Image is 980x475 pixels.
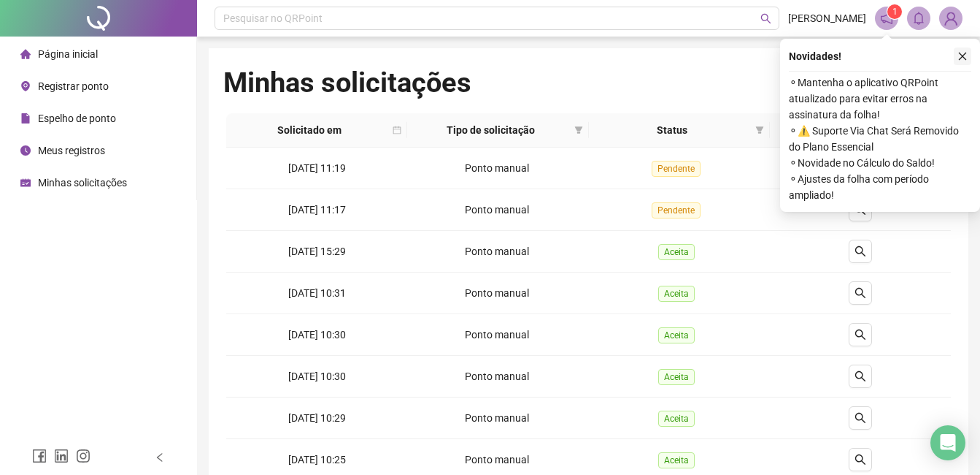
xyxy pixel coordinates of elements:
span: search [854,287,866,299]
span: Minhas solicitações [38,177,127,189]
span: filter [752,119,767,141]
span: facebook [32,449,47,463]
span: Ponto manual [465,329,529,341]
span: search [854,329,866,341]
span: Solicitado em [232,122,387,138]
span: Ponto manual [465,246,529,257]
span: ⚬ Ajustes da folha com período ampliado! [789,171,971,203]
span: close [957,51,968,61]
span: search [854,246,866,257]
span: Pendente [652,161,701,177]
span: Tipo de solicitação [413,122,568,138]
h1: Minhas solicitações [223,66,471,99]
span: [DATE] 10:30 [288,370,346,382]
span: left [155,452,165,463]
span: search [854,370,866,382]
div: Open Intercom Messenger [930,425,965,460]
span: linkedin [54,449,69,463]
span: calendar [390,119,404,141]
span: file [20,113,31,123]
span: bell [912,12,925,25]
span: [DATE] 11:17 [288,204,346,216]
img: 54632 [940,7,962,29]
span: filter [755,126,764,134]
span: Aceita [658,286,695,302]
span: [DATE] 10:31 [288,287,346,299]
span: Ponto manual [465,204,529,216]
span: Aceita [658,244,695,260]
span: Ponto manual [465,370,529,382]
span: Aceita [658,327,695,343]
span: environment [20,81,31,91]
span: Registrar ponto [38,80,109,92]
span: Aceita [658,369,695,385]
span: Espelho de ponto [38,113,116,124]
span: instagram [76,449,90,463]
span: search [854,454,866,465]
span: [DATE] 15:29 [288,246,346,257]
span: notification [880,12,893,25]
span: ⚬ ⚠️ Suporte Via Chat Será Removido do Plano Essencial [789,123,971,155]
span: [DATE] 10:29 [288,412,346,424]
th: Detalhes [770,113,951,148]
span: [DATE] 11:19 [288,162,346,174]
span: Meus registros [38,145,105,156]
span: Página inicial [38,48,98,60]
span: Ponto manual [465,454,529,465]
span: Aceita [658,452,695,468]
span: home [20,49,31,59]
span: ⚬ Mantenha o aplicativo QRPoint atualizado para evitar erros na assinatura da folha! [789,75,971,123]
span: ⚬ Novidade no Cálculo do Saldo! [789,155,971,171]
span: [DATE] 10:25 [288,454,346,465]
span: Ponto manual [465,162,529,174]
span: [PERSON_NAME] [788,10,866,26]
span: Status [595,122,749,138]
span: clock-circle [20,145,31,156]
span: Pendente [652,202,701,218]
span: schedule [20,178,31,188]
span: filter [571,119,586,141]
span: 1 [892,7,898,17]
span: Aceita [658,411,695,427]
span: [DATE] 10:30 [288,329,346,341]
span: Novidades ! [789,48,841,64]
span: search [854,412,866,424]
span: Ponto manual [465,412,529,424]
span: filter [574,126,583,134]
span: search [760,13,771,24]
span: calendar [393,126,401,134]
sup: 1 [887,4,902,19]
span: Ponto manual [465,287,529,299]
